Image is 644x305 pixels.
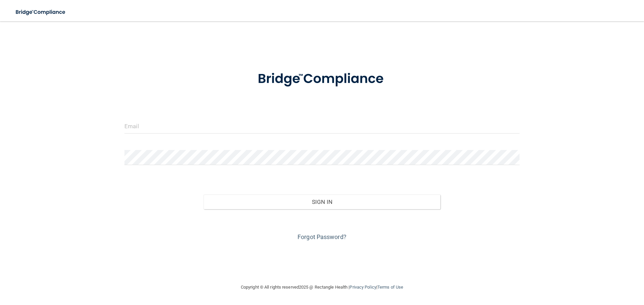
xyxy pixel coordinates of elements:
[204,195,441,209] button: Sign In
[298,233,346,240] a: Forgot Password?
[377,285,403,290] a: Terms of Use
[350,285,376,290] a: Privacy Policy
[244,62,400,96] img: bridge_compliance_login_screen.278c3ca4.svg
[200,277,444,298] div: Copyright © All rights reserved 2025 @ Rectangle Health | |
[124,119,520,134] input: Email
[10,5,72,19] img: bridge_compliance_login_screen.278c3ca4.svg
